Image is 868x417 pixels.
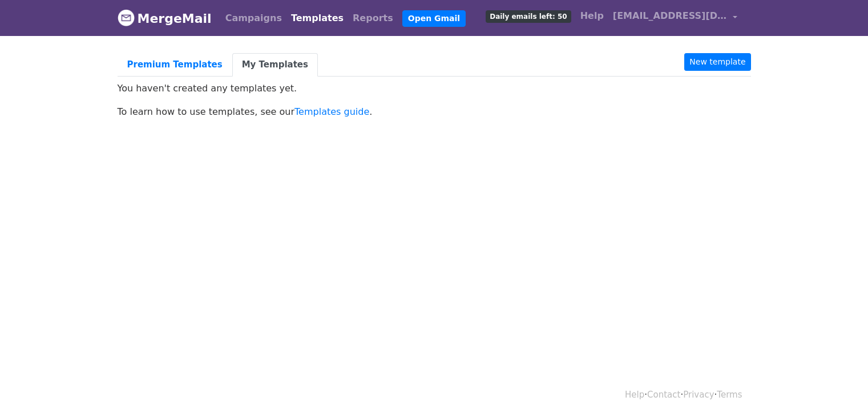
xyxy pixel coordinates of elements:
[625,390,644,400] a: Help
[647,390,680,400] a: Contact
[118,82,751,94] p: You haven't created any templates yet.
[608,5,742,31] a: [EMAIL_ADDRESS][DOMAIN_NAME]
[683,390,714,400] a: Privacy
[118,6,212,30] a: MergeMail
[348,7,398,30] a: Reports
[486,10,571,23] span: Daily emails left: 50
[481,5,575,27] a: Daily emails left: 50
[717,390,742,400] a: Terms
[613,9,727,23] span: [EMAIL_ADDRESS][DOMAIN_NAME]
[286,7,348,30] a: Templates
[576,5,608,27] a: Help
[118,53,232,77] a: Premium Templates
[294,106,369,117] a: Templates guide
[118,9,135,26] img: MergeMail logo
[402,10,466,27] a: Open Gmail
[684,53,750,71] a: New template
[221,7,286,30] a: Campaigns
[232,53,318,77] a: My Templates
[118,106,751,118] p: To learn how to use templates, see our .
